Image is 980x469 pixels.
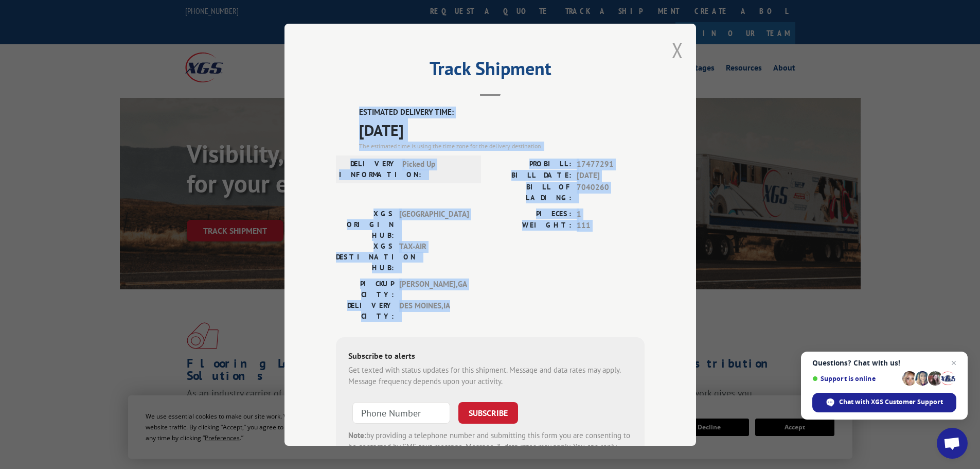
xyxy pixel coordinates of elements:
span: 17477291 [577,158,645,170]
label: PICKUP CITY: [336,278,394,300]
span: Picked Up [402,158,472,180]
button: SUBSCRIBE [458,402,518,423]
span: 7040260 [577,181,645,203]
input: Phone Number [352,402,450,423]
div: Open chat [937,428,968,459]
div: Subscribe to alerts [348,349,632,364]
label: BILL OF LADING: [490,181,572,203]
strong: Note: [348,430,366,440]
div: by providing a telephone number and submitting this form you are consenting to be contacted by SM... [348,429,632,464]
span: [PERSON_NAME] , GA [399,278,469,300]
label: PIECES: [490,208,572,220]
label: BILL DATE: [490,170,572,182]
span: [GEOGRAPHIC_DATA] [399,208,469,240]
span: 1 [577,208,645,220]
label: DELIVERY INFORMATION: [339,158,397,180]
div: Chat with XGS Customer Support [812,393,956,412]
div: Get texted with status updates for this shipment. Message and data rates may apply. Message frequ... [348,364,632,387]
span: Close chat [948,357,960,369]
label: XGS DESTINATION HUB: [336,240,394,273]
h2: Track Shipment [336,61,645,81]
span: [DATE] [577,170,645,182]
label: ESTIMATED DELIVERY TIME: [359,107,645,118]
span: Questions? Chat with us! [812,359,956,367]
span: Chat with XGS Customer Support [839,397,943,407]
label: XGS ORIGIN HUB: [336,208,394,240]
div: The estimated time is using the time zone for the delivery destination. [359,141,645,150]
label: WEIGHT: [490,220,572,232]
span: 111 [577,220,645,232]
label: DELIVERY CITY: [336,300,394,321]
span: TAX-AIR [399,240,469,273]
span: [DATE] [359,118,645,141]
label: PROBILL: [490,158,572,170]
button: Close modal [672,37,683,64]
span: Support is online [812,375,899,383]
span: DES MOINES , IA [399,300,469,321]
